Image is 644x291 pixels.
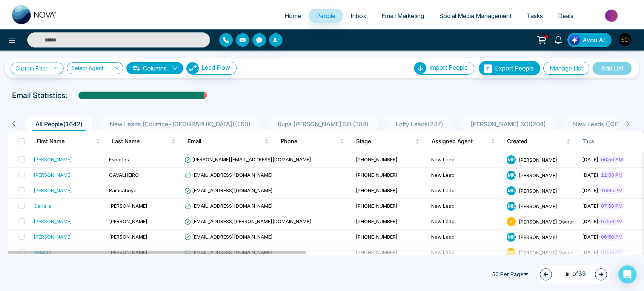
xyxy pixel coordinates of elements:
[343,9,374,23] a: Inbox
[550,9,581,23] a: Deals
[582,187,598,193] span: [DATE]
[184,156,311,162] span: [PERSON_NAME][EMAIL_ADDRESS][DOMAIN_NAME]
[429,64,468,71] span: Import People
[374,9,432,23] a: Email Marketing
[184,218,311,224] span: [EMAIL_ADDRESS][PERSON_NAME][DOMAIN_NAME]
[507,233,516,242] span: M K
[184,172,273,178] span: [EMAIL_ADDRESS][DOMAIN_NAME]
[428,152,504,168] td: New Lead
[599,171,624,179] span: 11:50 PM
[582,249,598,255] span: [DATE]
[34,248,51,256] div: Abhista
[507,217,516,226] span: S
[356,203,398,209] span: [PHONE_NUMBER]
[31,131,106,152] th: First Name
[495,64,534,72] span: Export People
[432,137,489,146] span: Assigned Agent
[187,62,199,74] img: Lead Flow
[186,62,237,75] button: Lead Flow
[109,249,148,255] span: [PERSON_NAME]
[439,12,512,20] span: Social Media Management
[618,265,636,283] div: Open Intercom Messenger
[501,131,576,152] th: Created
[109,187,137,193] span: Ramsahoye
[109,172,139,178] span: CAVALHEIRO
[34,202,52,210] div: Garielle
[582,156,598,162] span: [DATE]
[12,5,57,24] img: Nova CRM Logo
[582,203,598,209] span: [DATE]
[184,234,273,240] span: [EMAIL_ADDRESS][DOMAIN_NAME]
[599,233,624,240] span: 06:50 PM
[356,156,398,162] span: [PHONE_NUMBER]
[275,120,372,128] span: Rupa [PERSON_NAME] SOI ( 384 )
[109,218,148,224] span: [PERSON_NAME]
[519,156,557,162] span: [PERSON_NAME]
[112,137,170,146] span: Last Name
[284,12,301,20] span: Home
[519,187,557,193] span: [PERSON_NAME]
[543,62,589,75] button: Manage List
[558,12,573,20] span: Deals
[507,137,565,146] span: Created
[519,218,574,224] span: [PERSON_NAME] Owner
[126,62,183,74] button: Columnsdown
[356,234,398,240] span: [PHONE_NUMBER]
[356,187,398,193] span: [PHONE_NUMBER]
[599,248,624,256] span: 01:50 PM
[275,131,350,152] th: Phone
[106,131,181,152] th: Last Name
[599,187,624,194] span: 10:35 PM
[188,137,263,146] span: Email
[34,187,72,194] div: [PERSON_NAME]
[519,9,550,23] a: Tasks
[426,131,501,152] th: Assigned Agent
[277,9,309,23] a: Home
[184,249,273,255] span: [EMAIL_ADDRESS][DOMAIN_NAME]
[428,168,504,183] td: New Lead
[479,61,540,75] button: Export People
[37,137,94,146] span: First Name
[507,248,516,257] span: S
[467,120,549,128] span: [PERSON_NAME] SOI ( 204 )
[519,172,557,178] span: [PERSON_NAME]
[428,183,504,199] td: New Lead
[519,249,574,255] span: [PERSON_NAME] Owner
[527,12,543,20] span: Tasks
[489,268,534,280] span: 50 Per Page
[184,187,273,193] span: [EMAIL_ADDRESS][DOMAIN_NAME]
[428,214,504,230] td: New Lead
[356,137,414,146] span: Stage
[356,249,398,255] span: [PHONE_NUMBER]
[34,217,72,225] div: [PERSON_NAME]
[599,217,624,225] span: 07:50 PM
[582,218,598,224] span: [DATE]
[507,155,516,164] span: M K
[519,203,557,209] span: [PERSON_NAME]
[583,35,605,44] span: Avon AI
[619,33,632,46] img: User Avatar
[356,172,398,178] span: [PHONE_NUMBER]
[599,156,624,163] span: 06:50 AM
[201,64,230,71] span: Lead Flow
[350,12,366,20] span: Inbox
[184,203,273,209] span: [EMAIL_ADDRESS][DOMAIN_NAME]
[569,35,580,45] img: Lead Flow
[599,202,624,210] span: 07:50 PM
[183,62,237,75] a: Lead FlowLead Flow
[34,171,72,179] div: [PERSON_NAME]
[172,65,178,71] span: down
[507,171,516,180] span: M K
[582,234,598,240] span: [DATE]
[107,120,254,128] span: New Leads (Courtice-[GEOGRAPHIC_DATA]) ( 150 )
[356,218,398,224] span: [PHONE_NUMBER]
[109,203,148,209] span: [PERSON_NAME]
[109,234,148,240] span: [PERSON_NAME]
[109,156,129,162] span: Esporlas
[519,234,557,240] span: [PERSON_NAME]
[34,233,72,240] div: [PERSON_NAME]
[432,9,519,23] a: Social Media Management
[507,186,516,195] span: M K
[428,230,504,245] td: New Lead
[561,269,586,279] span: of 33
